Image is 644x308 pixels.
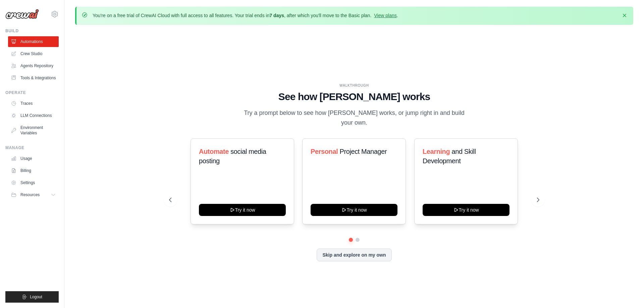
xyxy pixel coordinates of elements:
[199,148,266,165] span: social media posting
[5,90,59,95] div: Operate
[93,12,398,19] p: You're on a free trial of CrewAI Cloud with full access to all features. Your trial ends in , aft...
[5,145,59,150] div: Manage
[374,13,396,18] a: View plans
[311,148,338,155] span: Personal
[169,91,539,103] h1: See how [PERSON_NAME] works
[8,60,59,71] a: Agents Repository
[8,73,59,83] a: Tools & Integrations
[5,9,39,19] img: Logo
[8,153,59,164] a: Usage
[8,177,59,188] a: Settings
[610,276,644,308] iframe: Chat Widget
[423,148,450,155] span: Learning
[311,204,397,216] button: Try it now
[610,276,644,308] div: Widget de chat
[199,148,229,155] span: Automate
[199,204,286,216] button: Try it now
[30,294,42,300] span: Logout
[340,148,387,155] span: Project Manager
[8,165,59,176] a: Billing
[8,48,59,59] a: Crew Studio
[241,108,467,128] p: Try a prompt below to see how [PERSON_NAME] works, or jump right in and build your own.
[169,83,539,88] div: WALKTHROUGH
[5,291,59,303] button: Logout
[8,110,59,121] a: LLM Connections
[8,36,59,47] a: Automations
[8,189,59,200] button: Resources
[8,122,59,138] a: Environment Variables
[423,204,509,216] button: Try it now
[317,249,391,261] button: Skip and explore on my own
[269,13,284,18] strong: 7 days
[5,28,59,34] div: Build
[423,148,476,165] span: and Skill Development
[8,98,59,109] a: Traces
[20,192,40,197] span: Resources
